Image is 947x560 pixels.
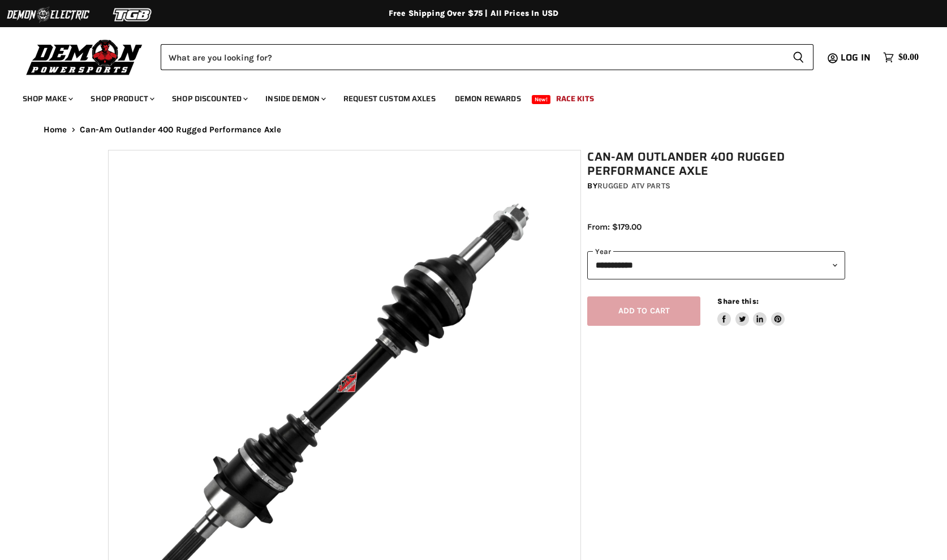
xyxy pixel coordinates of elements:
span: New! [532,95,551,104]
a: Request Custom Axles [335,87,444,110]
input: Search [161,44,784,70]
a: Rugged ATV Parts [597,181,670,191]
a: Shop Discounted [163,87,255,110]
div: Free Shipping Over $75 | All Prices In USD [21,8,926,19]
ul: Main menu [14,83,916,110]
a: Race Kits [548,87,602,110]
img: TGB Logo 2 [91,4,175,25]
select: year [587,251,845,279]
img: Demon Electric Logo 2 [6,4,91,25]
span: $0.00 [898,52,919,63]
img: Demon Powersports [23,37,147,77]
span: Log in [841,50,871,64]
a: Log in [836,53,877,63]
span: Share this: [717,297,758,305]
a: Home [44,125,67,135]
nav: Breadcrumbs [21,125,926,135]
button: Search [784,44,813,70]
span: From: $179.00 [587,222,642,232]
a: Demon Rewards [446,87,530,110]
a: Inside Demon [257,87,333,110]
h1: Can-Am Outlander 400 Rugged Performance Axle [587,150,845,178]
div: by [587,180,845,192]
form: Product [161,44,813,70]
aside: Share this: [717,296,785,326]
a: Shop Product [82,87,161,110]
a: Shop Make [14,87,80,110]
span: Can-Am Outlander 400 Rugged Performance Axle [80,125,282,135]
a: $0.00 [877,49,924,66]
